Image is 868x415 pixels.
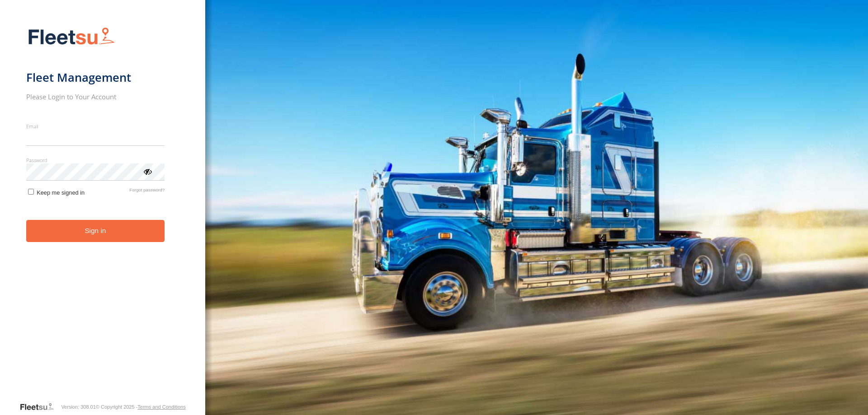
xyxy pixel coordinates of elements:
[26,157,165,163] label: Password
[28,189,34,195] input: Keep me signed in
[137,404,185,410] a: Terms and Conditions
[61,404,95,410] div: Version: 308.01
[26,92,165,101] h2: Please Login to Your Account
[129,187,165,196] a: Forgot password?
[26,220,165,242] button: Sign in
[26,22,179,401] form: main
[37,189,85,196] span: Keep me signed in
[143,167,152,176] div: ViewPassword
[19,402,61,411] a: Visit our Website
[26,70,165,85] h1: Fleet Management
[96,404,186,410] div: © Copyright 2025 -
[26,123,165,130] label: Email
[26,25,117,48] img: Fleetsu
